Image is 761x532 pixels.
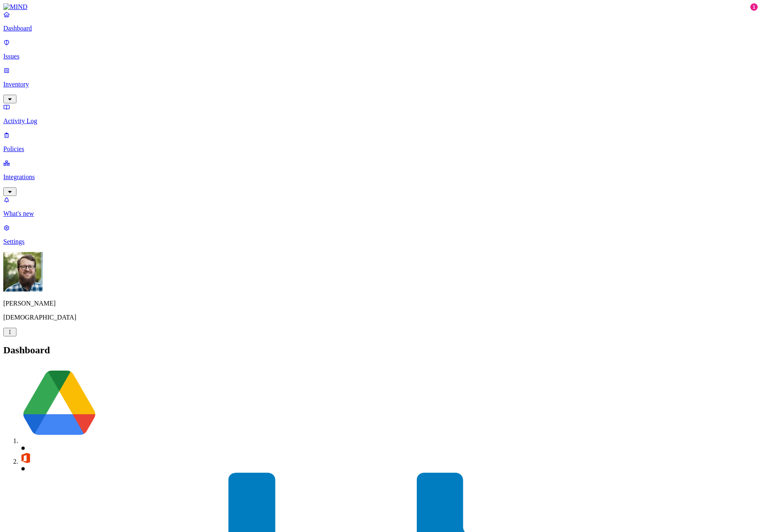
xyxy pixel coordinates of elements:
a: Dashboard [3,11,758,32]
p: [DEMOGRAPHIC_DATA] [3,314,758,321]
p: Dashboard [3,25,758,32]
div: 1 [750,3,758,11]
img: svg%3e [20,452,31,464]
a: Inventory [3,67,758,102]
p: Settings [3,238,758,245]
img: Rick Heil [3,252,43,292]
a: Issues [3,39,758,60]
p: Inventory [3,81,758,88]
p: Policies [3,145,758,153]
a: Integrations [3,159,758,195]
img: MIND [3,3,28,11]
p: Issues [3,53,758,60]
p: Integrations [3,173,758,181]
img: svg%3e [20,364,99,443]
a: What's new [3,196,758,217]
h2: Dashboard [3,345,758,356]
a: Settings [3,224,758,245]
a: MIND [3,3,758,11]
a: Activity Log [3,103,758,125]
p: [PERSON_NAME] [3,300,758,307]
p: Activity Log [3,117,758,125]
p: What's new [3,210,758,217]
a: Policies [3,131,758,153]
